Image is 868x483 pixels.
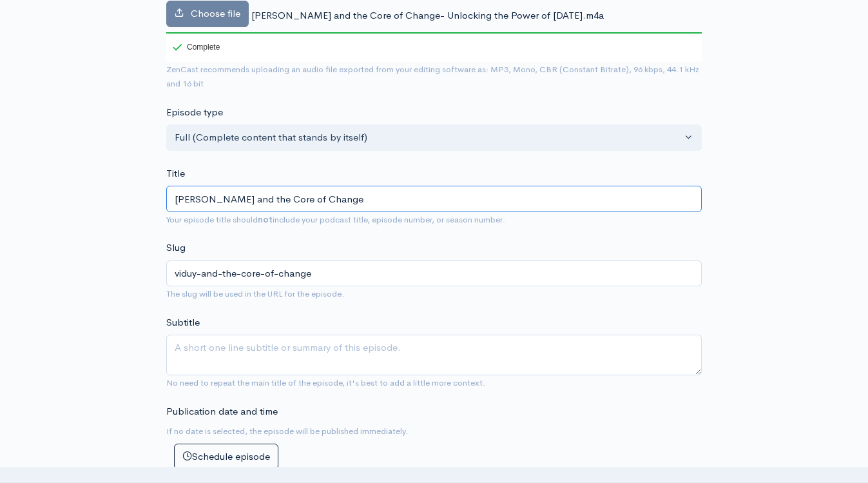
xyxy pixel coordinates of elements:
[166,241,186,255] label: Slug
[166,261,702,287] input: title-of-episode
[251,9,604,21] span: [PERSON_NAME] and the Core of Change- Unlocking the Power of [DATE].m4a
[166,404,278,419] label: Publication date and time
[175,130,682,145] div: Full (Complete content that stands by itself)
[258,214,273,225] strong: not
[166,32,222,62] div: Complete
[174,444,278,470] button: Schedule episode
[166,214,505,225] small: Your episode title should include your podcast title, episode number, or season number.
[166,288,344,299] small: The slug will be used in the URL for the episode.
[166,166,185,181] label: Title
[166,426,408,437] small: If no date is selected, the episode will be published immediately.
[166,377,485,388] small: No need to repeat the main title of the episode, it's best to add a little more context.
[166,64,699,90] small: ZenCast recommends uploading an audio file exported from your editing software as: MP3, Mono, CBR...
[166,315,200,330] label: Subtitle
[191,7,240,19] span: Choose file
[166,105,223,120] label: Episode type
[166,32,702,34] div: 100%
[173,43,220,51] div: Complete
[166,124,702,151] button: Full (Complete content that stands by itself)
[166,186,702,212] input: What is the episode's title?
